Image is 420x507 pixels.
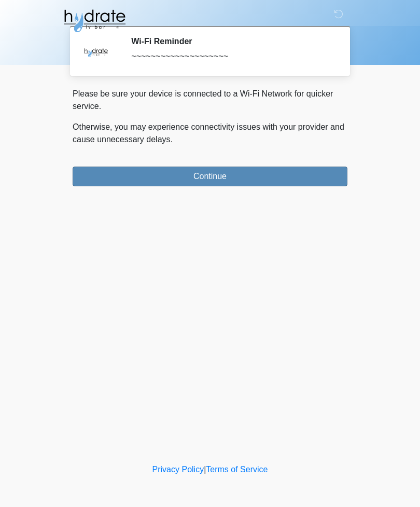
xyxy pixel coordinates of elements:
[73,167,347,186] button: Continue
[206,465,268,474] a: Terms of Service
[73,121,347,146] p: Otherwise, you may experience connectivity issues with your provider and cause unnecessary delays
[62,8,127,34] img: Hydrate IV Bar - Fort Collins Logo
[73,88,347,113] p: Please be sure your device is connected to a Wi-Fi Network for quicker service.
[171,135,173,144] span: .
[152,465,204,474] a: Privacy Policy
[80,36,111,67] img: Agent Avatar
[204,465,206,474] a: |
[131,50,332,63] div: ~~~~~~~~~~~~~~~~~~~~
